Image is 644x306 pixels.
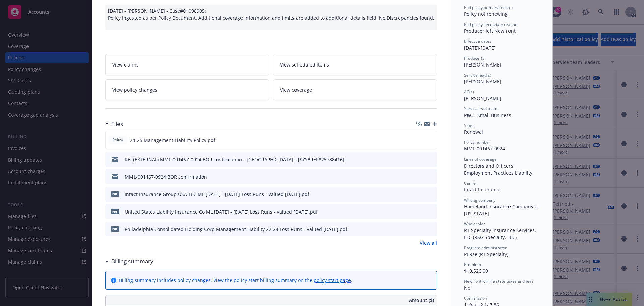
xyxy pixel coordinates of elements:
div: MML-001467-0924 BOR confirmation [125,173,207,180]
a: View policy changes [105,79,269,100]
button: preview file [428,137,434,144]
span: Service lead team [464,106,497,112]
button: download file [418,156,423,163]
span: Stage [464,123,475,128]
span: View policy changes [112,86,157,93]
span: Producer left Newfront [464,28,516,34]
span: Producer(s) [464,55,486,61]
button: download file [418,173,423,180]
span: Policy number [464,139,490,145]
button: preview file [428,156,434,163]
span: Intact Insurance [464,186,500,193]
a: View claims [105,54,269,75]
div: United States Liability Insurance Co ML [DATE] - [DATE] Loss Runs - Valued [DATE].pdf [125,208,318,215]
div: [DATE] - [PERSON_NAME] - Case#01098905: Policy Ingested as per Policy Document. Additional covera... [105,5,437,30]
div: RE: (EXTERNAL) MML-001467-0924 BOR confirmation - [GEOGRAPHIC_DATA] - [SYS*REF#25788416] [125,156,344,163]
span: Homeland Insurance Company of [US_STATE] [464,203,540,217]
span: P&C - Small Business [464,112,511,118]
span: Newfront will file state taxes and fees [464,278,534,284]
h3: Billing summary [111,257,153,266]
span: Service lead(s) [464,72,491,78]
h3: Files [111,120,123,128]
span: MML-001467-0924 [464,145,505,152]
span: No [464,285,470,291]
span: View coverage [280,86,312,93]
a: View all [420,239,437,246]
span: 24-25 Management Liability Policy.pdf [130,137,215,144]
span: Renewal [464,129,483,135]
div: Files [105,120,123,128]
button: preview file [428,191,434,198]
div: Directors and Officers [464,162,539,169]
span: [PERSON_NAME] [464,78,501,85]
span: [PERSON_NAME] [464,61,501,68]
span: RT Specialty Insurance Services, LLC (RSG Specialty, LLC) [464,227,537,241]
a: policy start page [314,277,351,283]
span: Program administrator [464,245,507,251]
span: Carrier [464,180,477,186]
button: preview file [428,208,434,215]
div: Billing summary [105,257,153,266]
span: Writing company [464,197,495,203]
button: download file [418,191,423,198]
span: Wholesaler [464,221,485,227]
div: Philadelphia Consolidated Holding Corp Management Liability 22-24 Loss Runs - Valued [DATE].pdf [125,226,347,233]
span: Amount ($) [409,297,434,304]
span: pdf [111,209,119,214]
span: pdf [111,226,119,231]
button: preview file [428,226,434,233]
span: View claims [112,61,139,68]
span: End policy secondary reason [464,21,517,27]
div: Billing summary includes policy changes. View the policy start billing summary on the . [119,277,352,284]
span: AC(s) [464,89,474,95]
button: download file [418,226,423,233]
a: View scheduled items [273,54,437,75]
span: $19,526.00 [464,268,488,274]
span: Policy not renewing [464,11,508,17]
span: Lines of coverage [464,156,497,162]
span: End policy primary reason [464,5,513,10]
div: [DATE] - [DATE] [464,38,539,51]
span: pdf [111,191,119,196]
span: Commission [464,295,487,301]
span: [PERSON_NAME] [464,95,501,101]
span: Policy [111,137,124,143]
span: Premium [464,262,481,267]
span: PERse (RT Specialty) [464,251,508,257]
a: View coverage [273,79,437,100]
span: Effective dates [464,38,491,44]
button: download file [418,208,423,215]
span: View scheduled items [280,61,329,68]
div: Employment Practices Liability [464,169,539,176]
button: preview file [428,173,434,180]
button: download file [417,137,423,144]
div: Intact Insurance Group USA LLC ML [DATE] - [DATE] Loss Runs - Valued [DATE].pdf [125,191,309,198]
